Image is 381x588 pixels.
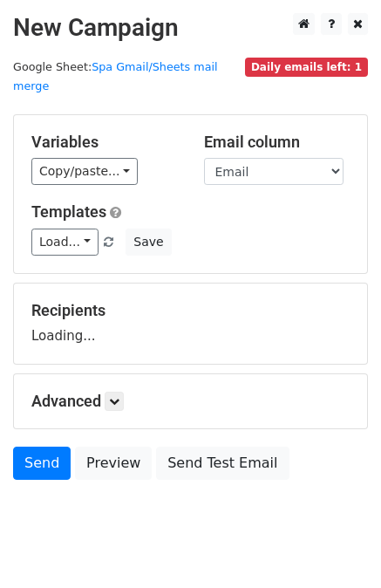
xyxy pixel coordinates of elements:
[13,60,218,93] small: Google Sheet:
[31,202,106,221] a: Templates
[245,60,368,73] a: Daily emails left: 1
[31,158,138,185] a: Copy/paste...
[156,447,289,480] a: Send Test Email
[13,447,71,480] a: Send
[31,301,350,346] div: Loading...
[245,58,368,77] span: Daily emails left: 1
[75,447,152,480] a: Preview
[31,133,178,152] h5: Variables
[13,60,218,93] a: Spa Gmail/Sheets mail merge
[31,229,99,256] a: Load...
[126,229,171,256] button: Save
[13,13,368,43] h2: New Campaign
[31,301,350,320] h5: Recipients
[31,392,350,411] h5: Advanced
[204,133,350,152] h5: Email column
